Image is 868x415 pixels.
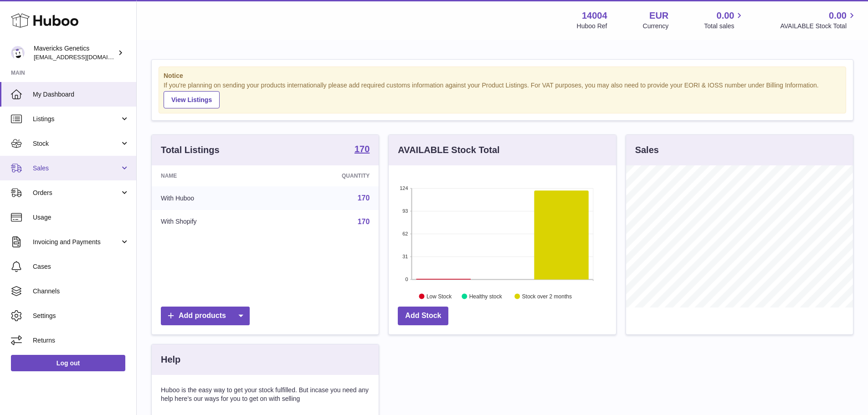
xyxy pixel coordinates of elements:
text: 0 [406,277,408,282]
span: Sales [33,164,120,173]
a: Log out [11,355,125,371]
text: 93 [403,208,408,214]
h3: Sales [635,144,659,156]
h3: Total Listings [161,144,220,156]
span: 0.00 [829,10,847,22]
th: Name [152,165,274,186]
th: Quantity [274,165,379,186]
span: Returns [33,336,129,345]
text: 62 [403,231,408,236]
span: Channels [33,287,129,296]
a: 0.00 AVAILABLE Stock Total [780,10,857,31]
span: Cases [33,262,129,271]
strong: 170 [354,144,370,154]
a: 0.00 Total sales [704,10,745,31]
a: Add products [161,307,250,325]
div: Currency [643,22,669,31]
h3: AVAILABLE Stock Total [398,144,499,156]
td: With Shopify [152,210,274,234]
text: Low Stock [426,293,452,299]
span: My Dashboard [33,90,129,99]
a: Add Stock [398,307,448,325]
h3: Help [161,354,180,366]
text: Stock over 2 months [522,293,572,299]
strong: Notice [164,72,841,80]
div: If you're planning on sending your products internationally please add required customs informati... [164,81,841,108]
a: 170 [358,194,370,202]
p: Huboo is the easy way to get your stock fulfilled. But incase you need any help here's our ways f... [161,386,370,403]
div: Huboo Ref [577,22,607,31]
span: AVAILABLE Stock Total [780,22,857,31]
text: Healthy stock [469,293,503,299]
span: Orders [33,189,120,197]
span: [EMAIL_ADDRESS][DOMAIN_NAME] [34,53,134,61]
span: Stock [33,139,120,148]
span: 0.00 [717,10,734,22]
text: 124 [400,185,408,191]
strong: EUR [649,10,668,22]
td: With Huboo [152,186,274,210]
span: Usage [33,213,129,222]
strong: 14004 [582,10,607,22]
text: 31 [403,254,408,259]
span: Total sales [704,22,745,31]
span: Invoicing and Payments [33,238,120,246]
span: Settings [33,312,129,320]
span: Listings [33,115,120,123]
a: 170 [354,144,370,155]
a: 170 [358,218,370,225]
a: View Listings [164,91,220,108]
div: Mavericks Genetics [34,44,116,61]
img: internalAdmin-14004@internal.huboo.com [11,46,25,60]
